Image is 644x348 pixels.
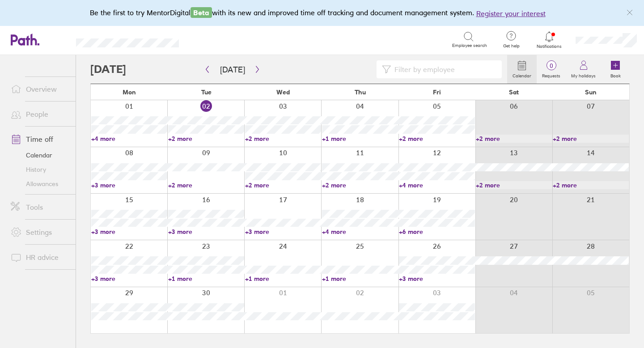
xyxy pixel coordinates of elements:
[566,71,601,79] label: My holidays
[452,43,487,48] span: Employee search
[322,228,398,236] a: +4 more
[4,105,76,123] a: People
[399,275,475,283] a: +3 more
[203,35,226,43] div: Search
[91,228,167,236] a: +3 more
[168,181,244,189] a: +2 more
[322,135,398,143] a: +1 more
[399,228,475,236] a: +6 more
[4,130,76,148] a: Time off
[4,80,76,98] a: Overview
[476,181,552,189] a: +2 more
[91,275,167,283] a: +3 more
[399,181,475,189] a: +4 more
[201,89,212,96] span: Tue
[355,89,366,96] span: Thu
[537,71,566,79] label: Requests
[4,223,76,241] a: Settings
[433,89,441,96] span: Fri
[168,228,244,236] a: +3 more
[601,55,630,84] a: Book
[4,162,76,177] a: History
[509,89,519,96] span: Sat
[4,248,76,266] a: HR advice
[276,89,290,96] span: Wed
[91,181,167,189] a: +3 more
[476,135,552,143] a: +2 more
[535,30,564,49] a: Notifications
[391,61,496,78] input: Filter by employee
[553,181,629,189] a: +2 more
[191,7,212,18] span: Beta
[245,275,321,283] a: +1 more
[245,135,321,143] a: +2 more
[566,55,601,84] a: My holidays
[605,71,626,79] label: Book
[507,71,537,79] label: Calendar
[507,55,537,84] a: Calendar
[4,148,76,162] a: Calendar
[168,275,244,283] a: +1 more
[245,228,321,236] a: +3 more
[322,275,398,283] a: +1 more
[476,8,546,19] button: Register your interest
[123,89,136,96] span: Mon
[553,135,629,143] a: +2 more
[399,135,475,143] a: +2 more
[4,198,76,216] a: Tools
[90,7,555,19] div: Be the first to try MentorDigital with its new and improved time off tracking and document manage...
[91,135,167,143] a: +4 more
[537,62,566,69] span: 0
[4,177,76,191] a: Allowances
[535,44,564,49] span: Notifications
[322,181,398,189] a: +2 more
[497,43,526,49] span: Get help
[213,62,252,77] button: [DATE]
[168,135,244,143] a: +2 more
[537,55,566,84] a: 0Requests
[585,89,597,96] span: Sun
[245,181,321,189] a: +2 more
